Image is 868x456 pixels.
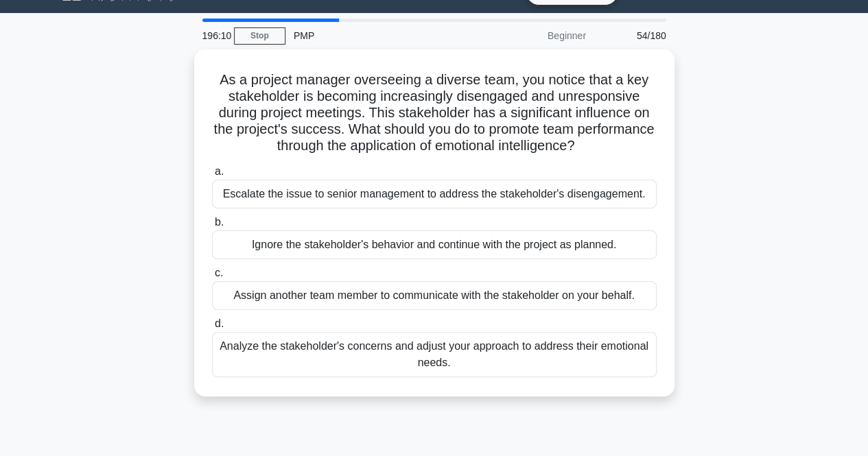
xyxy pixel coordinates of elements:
[212,281,657,310] div: Assign another team member to communicate with the stakeholder on your behalf.
[474,22,594,49] div: Beginner
[215,317,224,329] span: d.
[234,27,285,45] a: Stop
[212,180,657,208] div: Escalate the issue to senior management to address the stakeholder's disengagement.
[212,332,657,377] div: Analyze the stakeholder's concerns and adjust your approach to address their emotional needs.
[594,22,675,49] div: 54/180
[215,267,223,278] span: c.
[285,22,474,49] div: PMP
[215,165,224,177] span: a.
[215,216,224,228] span: b.
[211,71,658,155] h5: As a project manager overseeing a diverse team, you notice that a key stakeholder is becoming inc...
[194,22,234,49] div: 196:10
[212,230,657,259] div: Ignore the stakeholder's behavior and continue with the project as planned.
